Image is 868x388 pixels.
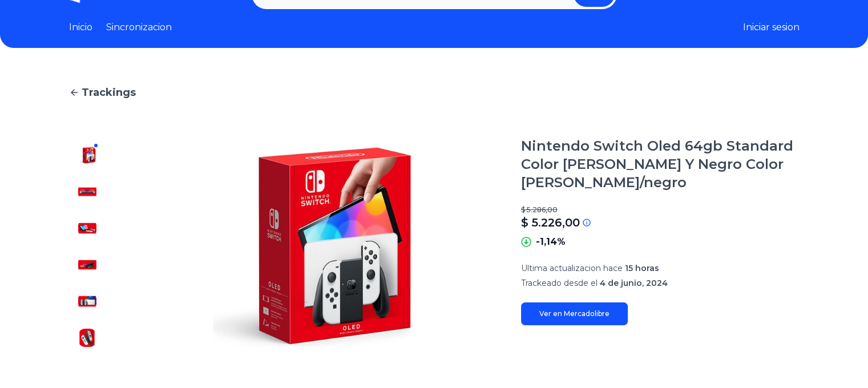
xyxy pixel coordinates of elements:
img: Nintendo Switch Oled 64gb Standard Color Blanco Y Negro Color Blanco/negro [128,137,498,356]
a: Ver en Mercadolibre [521,302,628,325]
a: Inicio [69,21,92,34]
button: Iniciar sesion [743,21,800,34]
a: Sincronizacion [106,21,172,34]
span: Trackeado desde el [521,278,597,288]
h1: Nintendo Switch Oled 64gb Standard Color [PERSON_NAME] Y Negro Color [PERSON_NAME]/negro [521,137,800,192]
span: Ultima actualizacion hace [521,263,623,273]
a: Trackings [69,84,800,100]
span: 15 horas [625,263,659,273]
span: 4 de junio, 2024 [600,278,668,288]
span: Trackings [82,84,136,100]
img: Nintendo Switch Oled 64gb Standard Color Blanco Y Negro Color Blanco/negro [78,219,96,237]
img: Nintendo Switch Oled 64gb Standard Color Blanco Y Negro Color Blanco/negro [78,329,96,347]
img: Nintendo Switch Oled 64gb Standard Color Blanco Y Negro Color Blanco/negro [78,146,96,164]
p: -1,14% [536,235,566,249]
img: Nintendo Switch Oled 64gb Standard Color Blanco Y Negro Color Blanco/negro [78,256,96,274]
img: Nintendo Switch Oled 64gb Standard Color Blanco Y Negro Color Blanco/negro [78,183,96,201]
img: Nintendo Switch Oled 64gb Standard Color Blanco Y Negro Color Blanco/negro [78,292,96,310]
p: $ 5.286,00 [521,205,800,215]
p: $ 5.226,00 [521,215,580,231]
